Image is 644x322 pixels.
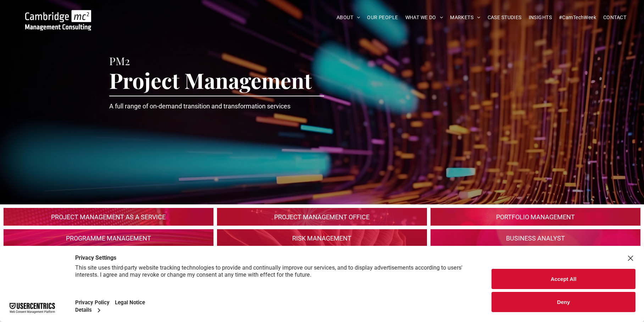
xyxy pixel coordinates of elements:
[109,66,312,94] span: Project Management
[333,12,364,23] a: ABOUT
[25,10,91,30] img: Cambridge MC Logo
[109,54,130,68] span: PM2
[484,12,525,23] a: CASE STUDIES
[525,12,555,23] a: INSIGHTS
[555,12,600,23] a: #CamTechWeek
[402,12,447,23] a: WHAT WE DO
[600,12,630,23] a: CONTACT
[446,12,484,23] a: MARKETS
[363,12,401,23] a: OUR PEOPLE
[109,102,290,110] span: A full range of on-demand transition and transformation services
